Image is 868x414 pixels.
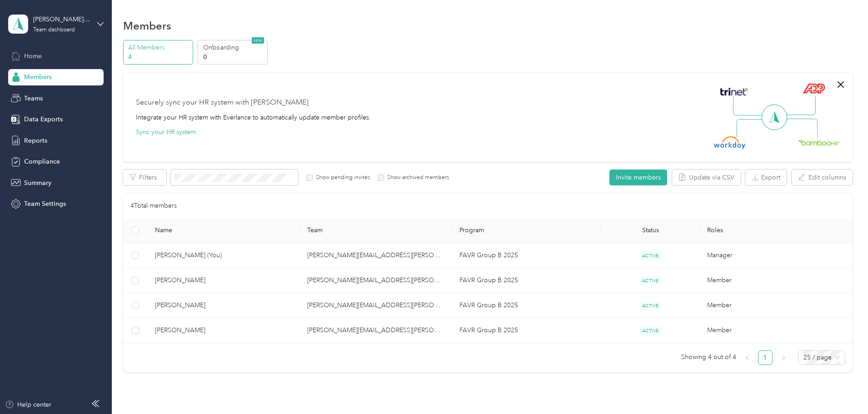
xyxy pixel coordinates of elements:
[452,218,601,243] th: Program
[136,113,371,122] div: Integrate your HR system with Everlance to automatically update member profiles.
[452,293,601,318] td: FAVR Group B 2025
[740,350,754,365] li: Previous Page
[639,276,662,285] span: ACTIVE
[786,119,818,138] img: Line Right Down
[300,268,452,293] td: mike.hauberg@echoelectric.com
[155,300,293,310] span: [PERSON_NAME]
[803,351,840,364] span: 25 / page
[24,51,42,61] span: Home
[24,178,51,188] span: Summary
[784,96,816,115] img: Line Right Up
[136,97,309,108] div: Securely sync your HR system with [PERSON_NAME]
[24,72,52,82] span: Members
[792,170,853,185] button: Edit columns
[300,318,452,343] td: mike.hauberg@echoelectric.com
[148,243,300,268] td: Michael G. Hauberg (You)
[758,351,772,364] a: 1
[745,170,787,185] button: Export
[24,94,43,103] span: Teams
[714,136,746,149] img: Workday
[203,43,265,52] p: Onboarding
[148,293,300,318] td: James A. Elsman
[33,27,75,33] div: Team dashboard
[123,170,166,185] button: Filters
[681,350,736,364] span: Showing 4 out of 4
[744,355,750,360] span: left
[609,170,667,185] button: Invite members
[24,199,66,209] span: Team Settings
[672,170,741,185] button: Update via CSV
[33,15,90,24] div: [PERSON_NAME][EMAIL_ADDRESS][PERSON_NAME][DOMAIN_NAME]
[203,52,265,62] p: 0
[740,350,754,365] button: left
[601,218,700,243] th: Status
[155,275,293,285] span: [PERSON_NAME]
[148,318,300,343] td: Brian D. Herzog
[776,350,791,365] button: right
[136,127,196,137] button: Sync your HR system
[313,174,370,182] label: Show pending invites
[252,37,264,44] span: NEW
[155,325,293,335] span: [PERSON_NAME]
[452,268,601,293] td: FAVR Group B 2025
[24,115,63,124] span: Data Exports
[452,243,601,268] td: FAVR Group B 2025
[803,83,825,94] img: ADP
[155,250,293,260] span: [PERSON_NAME] (You)
[639,326,662,335] span: ACTIVE
[128,52,190,62] p: 4
[24,157,60,166] span: Compliance
[639,301,662,310] span: ACTIVE
[700,243,852,268] td: Manager
[452,318,601,343] td: FAVR Group B 2025
[300,218,452,243] th: Team
[300,243,452,268] td: mike.hauberg@echoelectric.com
[781,355,786,360] span: right
[700,268,852,293] td: Member
[384,174,449,182] label: Show archived members
[718,85,750,98] img: Trinet
[798,350,845,365] div: Page Size
[300,293,452,318] td: mike.hauberg@echoelectric.com
[758,350,773,365] li: 1
[700,293,852,318] td: Member
[700,318,852,343] td: Member
[639,251,662,260] span: ACTIVE
[817,363,868,414] iframe: Everlance-gr Chat Button Frame
[130,201,177,211] p: 4 Total members
[733,96,765,116] img: Line Left Up
[128,43,190,52] p: All Members
[776,350,791,365] li: Next Page
[148,268,300,293] td: Thomas J. Riegel
[148,218,300,243] th: Name
[5,400,51,409] button: Help center
[24,136,47,145] span: Reports
[736,119,768,137] img: Line Left Down
[155,226,293,234] span: Name
[700,218,852,243] th: Roles
[123,21,171,30] h1: Members
[798,139,840,145] img: BambooHR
